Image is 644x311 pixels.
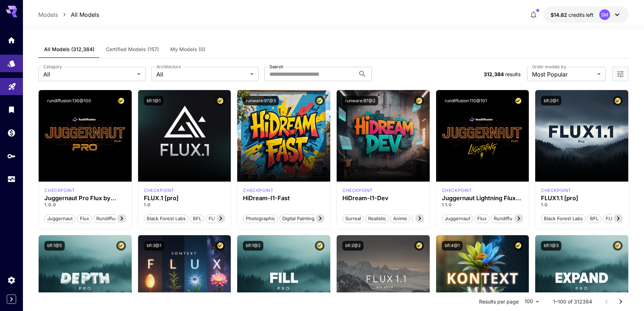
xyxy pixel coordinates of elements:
span: All [156,70,247,79]
button: FLUX.1 [pro] [206,214,239,223]
span: rundiffusion [491,215,524,222]
span: Stylized [412,215,434,222]
button: flux [77,214,92,223]
div: $14.81839 [551,11,594,19]
span: Most Popular [532,70,594,79]
button: Certified Model – Vetted for best performance and includes a commercial license. [414,96,424,105]
button: bfl:2@2 [342,241,364,251]
button: Anime [390,214,410,223]
h3: HiDream-I1-Dev [342,195,424,202]
span: FLUX1.1 [pro] [603,215,638,222]
div: Home [7,35,16,44]
button: Certified Model – Vetted for best performance and includes a commercial license. [315,96,325,105]
a: Models [38,10,58,19]
div: 100 [522,296,542,307]
button: rundiffusion [491,214,525,223]
div: HiDream-I1-Fast [243,195,325,202]
div: HiDream Dev [342,187,373,194]
p: checkpoint [342,187,373,194]
p: Results per page [479,298,519,305]
div: Juggernaut Pro Flux by RunDiffusion [44,195,126,202]
div: API Keys [7,152,16,161]
button: Certified Model – Vetted for best performance and includes a commercial license. [116,241,126,251]
button: juggernaut [44,214,75,223]
p: 1.0 [541,202,623,208]
div: Playground [8,82,16,91]
button: juggernaut [442,214,473,223]
span: Certified Models (157) [106,46,159,53]
span: credits left [569,12,594,18]
div: HiDream Fast [243,187,273,194]
p: checkpoint [144,187,174,194]
span: Anime [391,215,410,222]
button: bfl:1@1 [144,96,164,105]
div: Wallet [7,128,16,137]
button: Digital Painting [279,214,317,223]
button: Certified Model – Vetted for best performance and includes a commercial license. [315,241,325,251]
p: checkpoint [243,187,273,194]
div: fluxpro [144,187,174,194]
button: rundiffusion:110@101 [442,96,490,105]
label: Architecture [156,64,181,70]
span: Surreal [343,215,364,222]
span: juggernaut [442,215,473,222]
button: runware:97@3 [243,96,279,105]
button: bfl:2@1 [541,96,561,105]
div: Library [7,105,16,114]
button: Black Forest Labs [541,214,586,223]
div: fluxpro [541,187,571,194]
h3: FLUX.1 [pro] [144,195,225,202]
div: SM [599,9,610,20]
span: juggernaut [45,215,75,222]
p: checkpoint [541,187,571,194]
span: Black Forest Labs [144,215,188,222]
span: FLUX.1 [pro] [206,215,239,222]
div: FLUX.1 D [44,187,75,194]
span: $14.82 [551,12,569,18]
button: bfl:1@2 [243,241,263,251]
span: results [505,71,521,77]
button: Certified Model – Vetted for best performance and includes a commercial license. [613,96,623,105]
button: Open more filters [616,70,625,79]
h3: FLUX1.1 [pro] [541,195,623,202]
button: Certified Model – Vetted for best performance and includes a commercial license. [414,241,424,251]
div: Models [7,59,16,68]
span: My Models (0) [170,46,205,53]
span: BFL [190,215,204,222]
div: Juggernaut Lightning Flux by RunDiffusion [442,195,523,202]
span: All Models (312,384) [44,46,94,53]
nav: breadcrumb [38,10,99,19]
button: FLUX1.1 [pro] [603,214,638,223]
button: BFL [190,214,204,223]
span: Digital Painting [280,215,317,222]
button: Photographic [243,214,278,223]
span: flux [475,215,489,222]
button: Black Forest Labs [144,214,189,223]
label: Order models by [532,64,566,70]
button: Stylized [411,214,434,223]
label: Search [269,64,283,70]
span: 312,384 [484,71,504,77]
span: All [43,70,134,79]
p: 1.1.0 [442,202,523,208]
button: BFL [587,214,601,223]
button: bfl:3@1 [144,241,164,251]
button: Surreal [342,214,364,223]
p: 1.0.0 [44,202,126,208]
div: Expand sidebar [7,295,16,304]
button: rundiffusion:130@100 [44,96,94,105]
div: Виджет чата [608,277,644,311]
span: rundiffusion [94,215,127,222]
button: bfl:1@3 [541,241,561,251]
button: Certified Model – Vetted for best performance and includes a commercial license. [613,241,623,251]
span: Black Forest Labs [541,215,585,222]
p: 1.0 [144,202,225,208]
p: checkpoint [44,187,75,194]
button: bfl:4@1 [442,241,463,251]
button: $14.81839SM [543,6,629,23]
a: All Models [71,10,99,19]
button: flux [474,214,489,223]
